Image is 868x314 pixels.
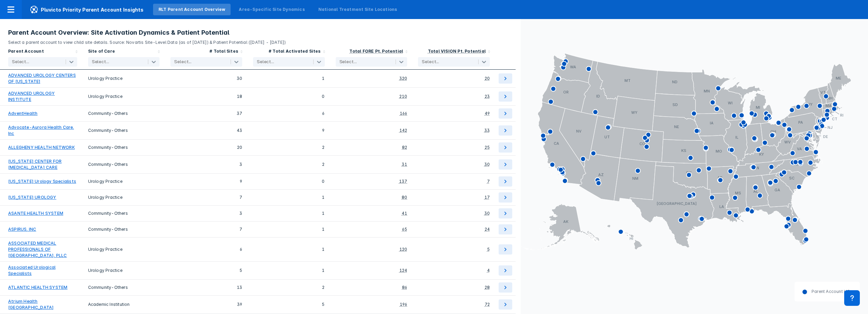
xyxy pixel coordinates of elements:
div: 5 [487,246,490,252]
a: RLT Parent Account Overview [153,4,231,15]
div: 210 [399,93,407,100]
div: 7 [170,224,242,234]
div: Community-Others [88,208,160,219]
div: 9 [253,124,325,137]
dd: Parent Account HQ [807,289,850,295]
a: Advocate-Aurora Health Care, Inc [8,124,77,137]
div: # Total Sites [210,48,238,56]
div: National Treatment Site Locations [318,6,397,13]
div: 1 [253,192,325,203]
div: Community-Others [88,224,160,234]
div: 1 [253,208,325,219]
div: Sort [330,46,413,70]
div: 1 [253,224,325,234]
div: Community-Others [88,124,160,137]
div: 17 [484,194,490,200]
div: 196 [400,301,407,308]
div: Parent Account [8,48,44,56]
a: ADVANCED UROLOGY INSTITUTE [8,90,77,103]
div: 28 [485,284,490,291]
div: 33 [484,127,490,134]
a: ASANTE HEALTH SYSTEM [8,210,63,216]
span: Pluvicto Priority Parent Account Insights [22,5,152,14]
div: 7 [170,192,242,203]
div: 86 [402,284,407,291]
div: # Total Activated Sites [269,48,321,56]
div: 1 [253,240,325,259]
div: 39 [170,298,242,311]
div: 30 [170,72,242,85]
div: Urology Practice [88,192,160,203]
div: 3 [170,208,242,219]
a: ASPIRUS, INC [8,226,36,232]
div: 30 [484,210,490,216]
div: Academic Institution [88,298,160,311]
div: 0 [253,176,325,187]
div: 72 [485,301,490,308]
div: 5 [170,264,242,277]
div: 0 [253,90,325,103]
div: 3 [170,158,242,171]
div: Contact Support [844,290,860,306]
div: Site of Care [88,48,115,56]
a: ASSOCIATED MEDICAL PROFESSIONALS OF [GEOGRAPHIC_DATA], PLLC [8,240,77,259]
div: Area-Specific Site Dynamics [239,6,304,13]
div: 23 [485,93,490,100]
div: Sort [83,46,165,70]
div: 7 [487,178,490,185]
div: 18 [170,90,242,103]
a: ALLEGHENY HEALTH NETWORK [8,144,75,151]
a: [US_STATE] CENTER FOR [MEDICAL_DATA] CARE [8,158,77,171]
div: Community-Others [88,142,160,153]
div: Urology Practice [88,72,160,85]
div: 166 [400,110,407,117]
div: 142 [399,127,407,134]
div: 30 [484,161,490,168]
div: Sort [413,46,495,70]
div: 2 [253,142,325,153]
a: AdventHealth [8,110,37,117]
div: Urology Practice [88,176,160,187]
div: Urology Practice [88,240,160,259]
div: Community-Others [88,158,160,171]
div: Sort [165,46,248,70]
a: National Treatment Site Locations [313,4,403,15]
div: 31 [402,161,407,168]
h3: Parent Account Overview: Site Activation Dynamics & Patient Potential [8,29,513,37]
div: Sort [248,46,330,70]
div: 124 [399,267,407,274]
div: Urology Practice [88,264,160,277]
div: 43 [170,124,242,137]
div: 1 [253,72,325,85]
div: 37 [170,108,242,119]
a: ADVANCED UROLOGY CENTERS OF [US_STATE] [8,72,77,85]
div: 65 [402,226,407,232]
a: ATLANTIC HEALTH SYSTEM [8,284,67,291]
div: 5 [253,298,325,311]
a: Area-Specific Site Dynamics [233,4,310,15]
div: 2 [253,158,325,171]
div: 80 [402,194,407,200]
div: 9 [170,176,242,187]
a: [US_STATE] UROLOGY [8,194,56,200]
p: Select a parent account to view child site details. Source: Novartis Site-Level Data (as of [DATE... [8,37,513,46]
div: 49 [485,110,490,117]
div: 120 [399,246,407,252]
div: 137 [399,178,407,185]
a: Associated Urological Specialists [8,264,77,277]
div: 41 [402,210,407,216]
div: 6 [253,108,325,119]
div: 320 [399,75,407,82]
div: 13 [170,282,242,293]
div: 25 [485,144,490,151]
div: Urology Practice [88,90,160,103]
div: RLT Parent Account Overview [158,6,225,13]
div: 24 [485,226,490,232]
div: Total FORE Pt. Potential [349,49,403,54]
a: [US_STATE] Urology Specialists [8,178,76,185]
div: Total VISION Pt. Potential [428,49,486,54]
div: 20 [170,142,242,153]
div: Community-Others [88,282,160,293]
div: 2 [253,282,325,293]
div: 82 [402,144,407,151]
